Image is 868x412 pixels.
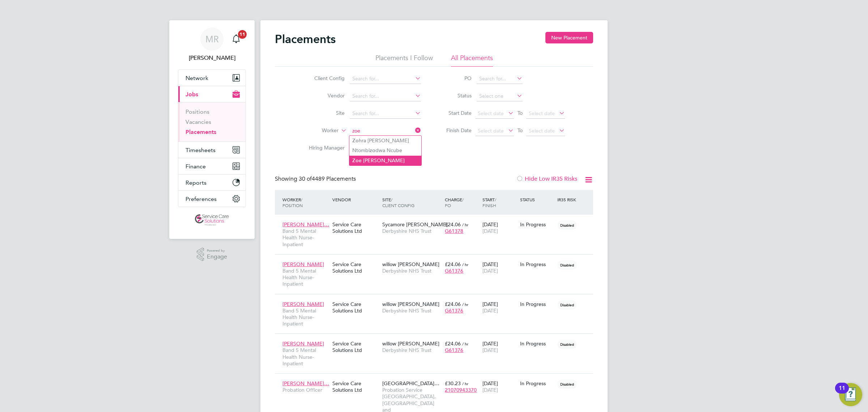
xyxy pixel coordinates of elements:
[445,340,461,347] span: £24.06
[481,377,518,397] div: [DATE]
[520,340,554,347] div: In Progress
[520,301,554,307] div: In Progress
[275,175,357,183] div: Showing
[350,74,421,84] input: Search for...
[186,118,211,125] a: Vacancies
[178,191,246,207] button: Preferences
[482,228,498,234] span: [DATE]
[382,268,441,274] span: Derbyshire NHS Trust
[445,307,463,314] span: G61376
[349,136,421,146] li: hra [PERSON_NAME]
[382,228,441,234] span: Derbyshire NHS Trust
[520,261,554,268] div: In Progress
[197,248,227,261] a: Powered byEngage
[282,307,329,327] span: Band 5 Mental Health Nurse-Inpatient
[375,54,433,67] li: Placements I Follow
[557,300,577,310] span: Disabled
[481,337,518,357] div: [DATE]
[462,381,468,386] span: / hr
[178,28,246,62] a: MR[PERSON_NAME]
[282,301,324,307] span: [PERSON_NAME]
[282,347,329,367] span: Band 5 Mental Health Nurse-Inpatient
[186,91,198,98] span: Jobs
[445,387,477,393] span: 21070943370
[281,217,593,223] a: [PERSON_NAME]…Band 5 Mental Health Nurse-InpatientService Care Solutions LtdSycamore [PERSON_NAME...
[462,302,468,307] span: / hr
[281,193,331,212] div: Worker
[445,301,461,307] span: £24.06
[303,92,345,99] label: Vendor
[281,336,593,342] a: [PERSON_NAME]Band 5 Mental Health Nurse-InpatientService Care Solutions Ltdwillow [PERSON_NAME]De...
[382,380,439,387] span: [GEOGRAPHIC_DATA]…
[299,175,312,182] span: 30 of
[281,376,593,382] a: [PERSON_NAME]…Probation OfficerService Care Solutions Ltd[GEOGRAPHIC_DATA]…Probation Service [GEO...
[382,197,414,208] span: / Client Config
[331,337,380,357] div: Service Care Solutions Ltd
[205,34,219,44] span: MR
[352,138,359,144] b: Zo
[331,377,380,397] div: Service Care Solutions Ltd
[380,193,443,212] div: Site
[331,297,380,318] div: Service Care Solutions Ltd
[350,126,421,136] input: Search for...
[445,380,461,387] span: £30.23
[529,127,555,134] span: Select date
[178,102,246,142] div: Jobs
[481,297,518,318] div: [DATE]
[520,221,554,228] div: In Progress
[282,221,329,228] span: [PERSON_NAME]…
[331,257,380,278] div: Service Care Solutions Ltd
[178,214,246,226] a: Go to home page
[352,157,359,164] b: Zo
[462,262,468,267] span: / hr
[557,220,577,230] span: Disabled
[515,126,525,135] span: To
[169,20,255,239] nav: Main navigation
[207,254,227,260] span: Engage
[462,222,468,227] span: / hr
[186,196,217,202] span: Preferences
[439,127,472,134] label: Finish Date
[178,142,246,158] button: Timesheets
[382,340,439,347] span: willow [PERSON_NAME]
[370,147,375,154] b: zo
[349,156,421,165] li: e [PERSON_NAME]
[462,341,468,346] span: / hr
[443,193,481,212] div: Charge
[518,193,556,206] div: Status
[238,30,247,39] span: 11
[282,268,329,287] span: Band 5 Mental Health Nurse-Inpatient
[303,144,345,151] label: Hiring Manager
[282,340,324,347] span: [PERSON_NAME]
[382,221,448,228] span: Sycamore [PERSON_NAME]
[178,54,246,62] span: Matt Robson
[439,75,472,81] label: PO
[382,261,439,268] span: willow [PERSON_NAME]
[303,75,345,81] label: Client Config
[303,110,345,116] label: Site
[445,347,463,353] span: G61376
[520,380,554,387] div: In Progress
[297,127,339,134] label: Worker
[382,307,441,314] span: Derbyshire NHS Trust
[445,268,463,274] span: G61376
[186,75,208,81] span: Network
[482,307,498,314] span: [DATE]
[482,347,498,353] span: [DATE]
[186,129,216,135] a: Placements
[186,179,207,186] span: Reports
[839,383,862,406] button: Open Resource Center, 11 new notifications
[382,301,439,307] span: willow [PERSON_NAME]
[282,228,329,248] span: Band 5 Mental Health Nurse-Inpatient
[477,91,523,101] input: Select one
[439,110,472,116] label: Start Date
[349,146,421,155] li: Ntombi dwa Ncube
[529,110,555,117] span: Select date
[282,261,324,268] span: [PERSON_NAME]
[557,379,577,389] span: Disabled
[445,261,461,268] span: £24.06
[350,109,421,119] input: Search for...
[195,214,229,226] img: servicecare-logo-retina.png
[178,70,246,86] button: Network
[229,28,243,51] a: 11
